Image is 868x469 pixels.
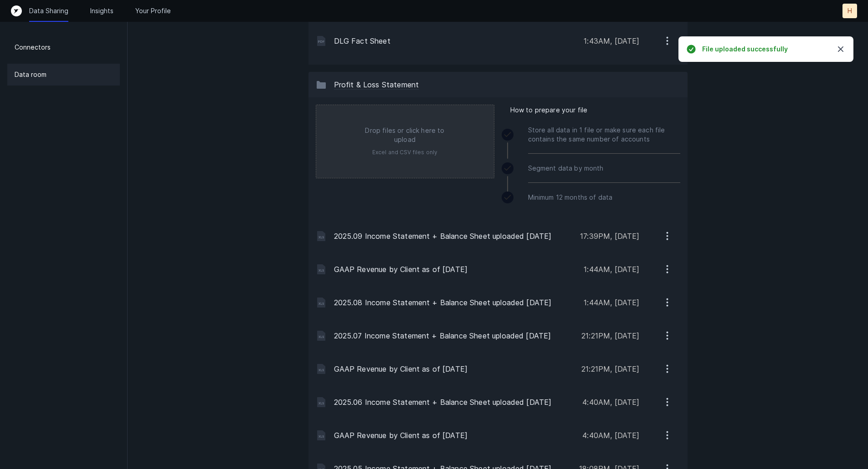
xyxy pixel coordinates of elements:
img: 13c8d1aa17ce7ae226531ffb34303e38.svg [316,79,327,90]
span: Profit & Loss Statement [334,80,419,90]
img: 296775163815d3260c449a3c76d78306.svg [316,264,327,275]
div: Minimum 12 months of data [528,183,680,212]
img: 296775163815d3260c449a3c76d78306.svg [316,231,327,242]
img: 4c1c1a354918672bc79fcf756030187a.svg [316,35,327,46]
p: 2025.06 Income Statement + Balance Sheet uploaded [DATE] [334,397,575,408]
p: 21:21PM, [DATE] [581,363,639,374]
p: 2025.08 Income Statement + Balance Sheet uploaded [DATE] [334,297,577,308]
span: How to prepare your file [510,105,588,116]
img: 296775163815d3260c449a3c76d78306.svg [316,297,327,308]
div: Segment data by month [528,154,680,183]
a: Data Sharing [29,6,68,15]
p: 17:39PM, [DATE] [580,231,639,242]
a: Connectors [7,36,120,58]
a: Data room [7,64,120,86]
a: Insights [90,6,113,15]
p: DLG Fact Sheet [334,35,577,46]
p: GAAP Revenue by Client as of [DATE] [334,264,577,275]
img: 296775163815d3260c449a3c76d78306.svg [316,330,327,341]
a: Your Profile [135,6,171,15]
p: Data room [15,69,46,80]
p: 21:21PM, [DATE] [581,330,639,341]
p: GAAP Revenue by Client as of [DATE] [334,430,575,441]
p: H [847,6,852,15]
p: 4:40AM, [DATE] [582,430,639,441]
p: 2025.09 Income Statement + Balance Sheet uploaded [DATE] [334,231,573,242]
p: 4:40AM, [DATE] [582,397,639,408]
img: 296775163815d3260c449a3c76d78306.svg [316,397,327,408]
p: 1:43AM, [DATE] [584,35,639,46]
button: H [842,4,857,18]
h5: File uploaded successfully [702,45,828,54]
p: Connectors [15,42,51,53]
img: 296775163815d3260c449a3c76d78306.svg [316,430,327,441]
p: 2025.07 Income Statement + Balance Sheet uploaded [DATE] [334,330,575,341]
div: Store all data in 1 file or make sure each file contains the same number of accounts [528,116,680,154]
p: 1:44AM, [DATE] [584,264,639,275]
p: GAAP Revenue by Client as of [DATE] [334,363,575,374]
p: 1:44AM, [DATE] [584,297,639,308]
img: 296775163815d3260c449a3c76d78306.svg [316,363,327,374]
